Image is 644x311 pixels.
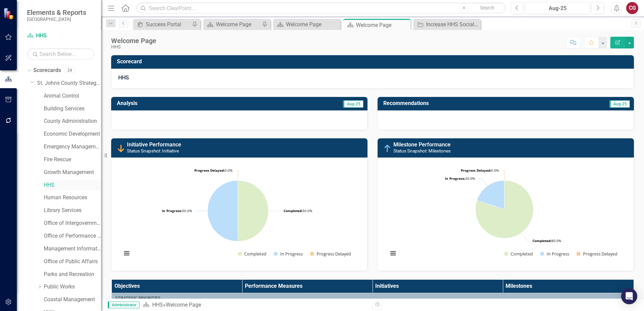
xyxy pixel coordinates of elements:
[393,141,451,148] a: Milestone Performance
[115,295,630,301] div: Strategic Priorities
[504,251,533,257] button: Show Completed
[471,3,504,13] button: Search
[461,168,491,173] tspan: Progress Delayed:
[44,117,101,125] a: County Administration
[108,302,139,308] span: Administrator
[117,100,238,106] h3: Analysis
[117,144,125,152] img: Progress Delayed
[284,208,302,213] tspan: Completed:
[118,74,129,81] strong: HHS
[3,7,15,20] img: ClearPoint Strategy
[385,163,627,264] div: Chart. Highcharts interactive chart.
[44,194,101,202] a: Human Resources
[44,296,101,304] a: Coastal Management
[284,208,312,213] text: 50.0%
[383,144,391,152] img: In Progress
[152,302,163,308] a: HHS
[27,32,94,40] a: HHS
[44,219,101,227] a: Office of Intergovernmental Affairs
[44,105,101,113] a: Building Services
[118,163,358,264] svg: Interactive chart
[111,44,156,49] div: HHS
[162,208,182,213] tspan: In Progress:
[135,20,190,29] a: Success Portal
[445,176,475,181] text: 20.0%
[525,2,590,14] button: Aug-25
[540,251,569,257] button: Show In Progress
[44,258,101,266] a: Office of Public Affairs
[117,59,631,65] h3: Scorecard
[27,16,86,22] small: [GEOGRAPHIC_DATA]
[205,20,260,29] a: Welcome Page
[238,180,268,241] path: Completed, 4.
[118,163,360,264] div: Chart. Highcharts interactive chart.
[383,100,552,106] h3: Recommendations
[356,21,409,29] div: Welcome Page
[44,207,101,214] a: Library Services
[310,251,352,257] button: Show Progress Delayed
[238,251,266,257] button: Show Completed
[477,180,505,209] path: In Progress, 5.
[27,48,94,60] input: Search Below...
[44,169,101,176] a: Growth Management
[44,271,101,278] a: Parks and Recreation
[274,251,303,257] button: Show In Progress
[415,20,479,29] a: Increase HHS Social Services Programming awareness
[207,180,238,241] path: In Progress, 4.
[393,148,451,153] small: Status Snapshot: Milestones
[44,283,101,291] a: Public Works
[621,288,637,304] div: Open Intercom Messenger
[166,302,201,308] div: Welcome Page
[385,163,624,264] svg: Interactive chart
[445,176,465,181] tspan: In Progress:
[533,238,551,243] tspan: Completed:
[44,92,101,100] a: Animal Control
[44,130,101,138] a: Economic Development
[27,8,86,16] span: Elements & Reports
[37,79,101,87] a: St. Johns County Strategic Plan
[426,20,479,29] div: Increase HHS Social Services Programming awareness
[286,20,339,29] div: Welcome Page
[44,156,101,164] a: Fire Rescue
[122,249,131,258] button: View chart menu, Chart
[626,2,638,14] button: CG
[127,141,181,148] a: Initiative Performance
[143,301,367,309] div: »
[111,37,156,44] div: Welcome Page
[194,168,232,173] text: 0.0%
[609,100,630,108] span: Aug-25
[343,100,363,108] span: Aug-25
[44,143,101,151] a: Emergency Management
[528,4,587,12] div: Aug-25
[388,249,398,258] button: View chart menu, Chart
[146,20,190,29] div: Success Portal
[162,208,192,213] text: 50.0%
[194,168,225,173] tspan: Progress Delayed:
[533,238,561,243] text: 80.0%
[127,148,179,153] small: Status Snapshot: Initiative
[461,168,499,173] text: 0.0%
[480,5,494,10] span: Search
[44,232,101,240] a: Office of Performance & Transparency
[577,251,618,257] button: Show Progress Delayed
[216,20,260,29] div: Welcome Page
[136,2,506,14] input: Search ClearPoint...
[44,181,101,189] a: HHS
[64,68,75,73] div: 24
[33,67,61,74] a: Scorecards
[275,20,339,29] a: Welcome Page
[44,245,101,253] a: Management Information Systems
[476,180,534,238] path: Completed, 20.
